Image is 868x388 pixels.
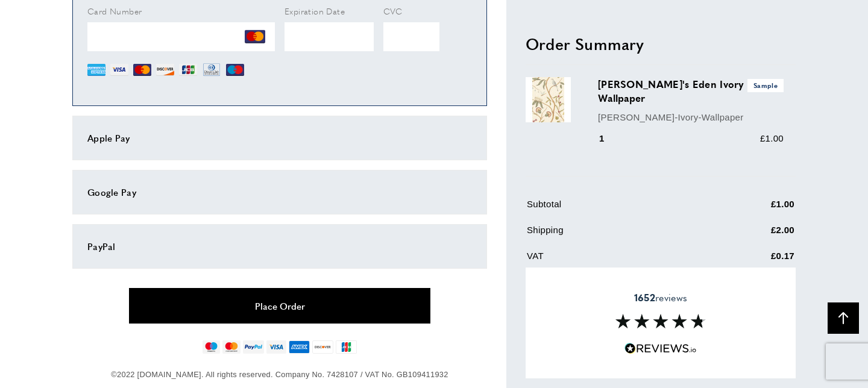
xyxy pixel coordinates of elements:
span: Sample [747,79,784,92]
span: Expiration Date [285,5,345,17]
iframe: Secure Credit Card Frame - CVV [383,22,439,51]
td: £0.17 [711,248,794,272]
div: PayPal [87,239,472,254]
td: Subtotal [527,196,710,220]
img: american-express [289,340,310,354]
span: Card Number [87,5,142,17]
p: [PERSON_NAME]-Ivory-Wallpaper [598,110,784,124]
img: maestro [203,340,220,354]
img: MC.png [133,61,151,79]
div: Apple Pay [87,131,472,145]
span: reviews [634,292,687,304]
img: discover [312,340,333,354]
span: CVC [383,5,403,17]
img: visa [266,340,286,354]
img: mastercard [222,340,240,354]
span: ©2022 [DOMAIN_NAME]. All rights reserved. Company No. 7428107 / VAT No. GB109411932 [111,370,448,379]
iframe: Secure Credit Card Frame - Expiration Date [285,22,374,51]
div: Google Pay [87,185,472,199]
img: VI.png [110,61,128,79]
img: JCB.png [179,61,197,79]
img: DN.png [202,61,221,79]
img: jcb [336,340,357,354]
h2: Order Summary [526,33,796,54]
td: Shipping [527,222,710,246]
td: VAT [527,248,710,272]
img: Adam's Eden Ivory Wallpaper [526,77,571,122]
iframe: Secure Credit Card Frame - Credit Card Number [87,22,275,51]
span: £1.00 [760,133,784,143]
img: Reviews section [615,314,706,328]
img: MC.png [245,27,265,47]
td: £2.00 [711,222,794,246]
img: DI.png [156,61,174,79]
img: AE.png [87,61,105,79]
img: MI.png [226,61,244,79]
td: £1.00 [711,196,794,220]
div: 1 [598,131,621,145]
img: Reviews.io 5 stars [624,343,697,354]
button: Place Order [129,288,430,324]
img: paypal [243,340,264,354]
strong: 1652 [634,290,655,304]
h3: [PERSON_NAME]'s Eden Ivory Wallpaper [598,77,784,105]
